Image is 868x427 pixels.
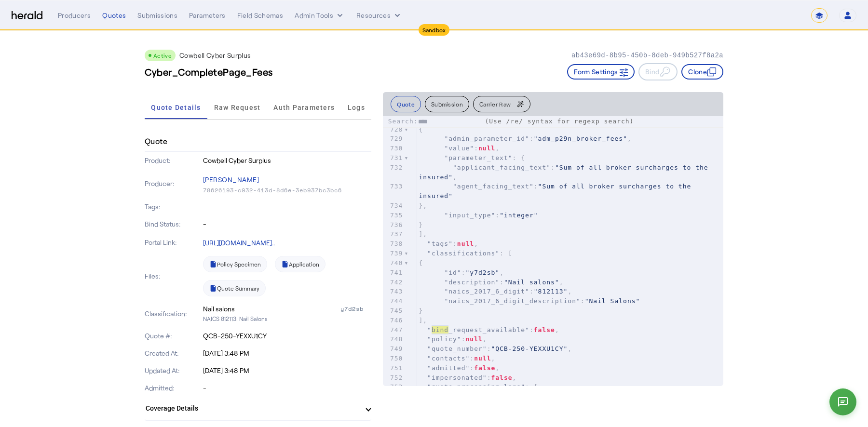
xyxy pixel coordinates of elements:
span: : , [419,355,495,362]
div: 728 [383,125,404,134]
p: Classification: [145,309,201,319]
span: (Use /re/ syntax for regexp search) [485,118,634,125]
span: : , [419,288,572,295]
div: Quotes [102,11,126,20]
div: 740 [383,258,404,268]
span: Carrier Raw [479,101,511,107]
input: Search: [418,117,481,127]
span: "description" [444,279,500,286]
span: Quote Details [151,104,201,111]
span: Logs [348,104,365,111]
span: : , [419,326,559,334]
div: Producers [58,11,91,20]
p: Files: [145,271,201,281]
button: Clone [681,64,723,80]
div: 733 [383,182,404,191]
span: Active [153,52,172,59]
span: "y7d2sb" [466,269,500,276]
span: "classifications" [427,250,500,257]
p: Tags: [145,202,201,212]
a: Policy Specimen [203,256,267,272]
span: "value" [444,145,474,152]
p: Product: [145,156,201,165]
div: 736 [383,220,404,230]
span: false [491,374,512,381]
span: "Nail Salons" [585,297,640,305]
a: Application [275,256,325,272]
div: 745 [383,306,404,316]
p: [DATE] 3:48 PM [203,348,372,358]
span: "id" [444,269,461,276]
span: } [419,307,423,314]
p: Updated At: [145,366,201,375]
span: "812113" [534,288,568,295]
div: 730 [383,144,404,153]
herald-code-block: quote [383,116,723,386]
div: 744 [383,296,404,306]
div: 737 [383,229,404,239]
p: Cowbell Cyber Surplus [203,156,372,165]
div: 750 [383,354,404,363]
p: Quote #: [145,331,201,341]
p: ab43e69d-8b95-450b-8deb-949b527f8a2a [571,51,723,60]
span: : [419,183,695,200]
span: }, [419,202,427,209]
p: NAICS 812113: Nail Salons [203,314,372,323]
a: [URL][DOMAIN_NAME].. [203,239,275,247]
span: "agent_facing_text" [453,183,534,190]
p: - [203,383,372,393]
div: Submissions [137,11,177,20]
span: Raw Request [214,104,261,111]
h4: Quote [145,135,167,147]
span: } [419,221,423,228]
a: Quote Summary [203,280,266,296]
button: Carrier Raw [473,96,530,112]
span: "contacts" [427,355,470,362]
p: 78626193-c932-413d-8d6e-3eb937bc3bc6 [203,187,372,194]
span: : , [419,269,504,276]
span: : , [419,240,478,247]
div: 734 [383,201,404,211]
button: internal dropdown menu [295,11,345,20]
span: " [427,326,432,334]
span: "impersonated" [427,374,487,381]
span: null [474,355,491,362]
span: : , [419,135,631,142]
span: "quote_processing_logs" [427,383,525,390]
span: "integer" [500,212,538,219]
span: { [419,259,423,267]
p: Created At: [145,348,201,358]
label: Search: [388,118,481,125]
span: "applicant_facing_text" [453,164,551,171]
mat-expansion-panel-header: Coverage Details [145,397,371,420]
p: [PERSON_NAME] [203,173,372,187]
span: null [478,145,495,152]
span: "Nail salons" [504,279,559,286]
span: : { [419,154,525,161]
p: Bind Status: [145,219,201,229]
button: Quote [391,96,421,112]
div: Sandbox [419,24,450,36]
span: : , [419,145,500,152]
img: Herald Logo [12,11,42,20]
span: "admin_parameter_id" [444,135,529,142]
span: "input_type" [444,212,495,219]
span: "policy" [427,335,461,343]
button: Bind [638,63,678,80]
div: 742 [383,278,404,287]
span: : , [419,345,572,352]
span: "naics_2017_6_digit" [444,288,529,295]
span: _request_available" [448,326,529,334]
span: : , [419,279,563,286]
div: 738 [383,239,404,249]
span: "tags" [427,240,453,247]
span: : [ [419,250,512,257]
div: 741 [383,268,404,278]
span: : [419,212,538,219]
div: 731 [383,153,404,163]
span: Auth Parameters [273,104,335,111]
span: ], [419,317,427,324]
p: - [203,219,372,229]
span: "parameter_text" [444,154,512,161]
div: 751 [383,363,404,373]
